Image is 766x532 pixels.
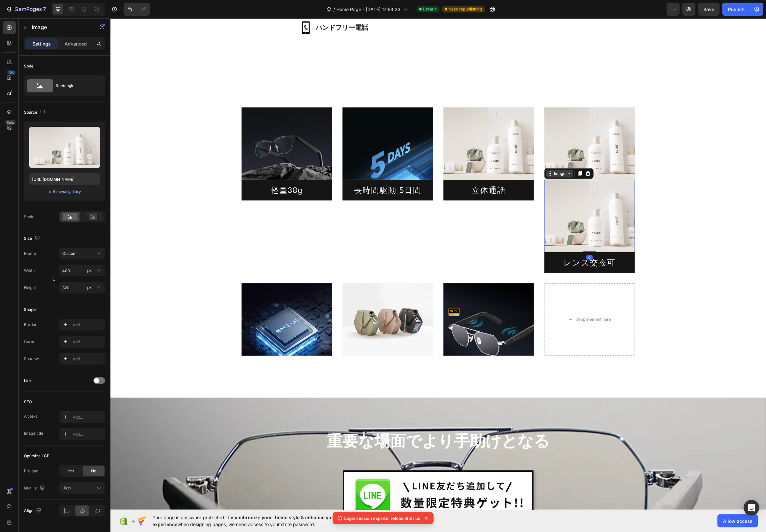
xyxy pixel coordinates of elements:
img: gempages_581033850122011561-4473811d-0b1d-4975-8274-d68fe19a2f9d.jpg [232,452,423,503]
span: Default [423,6,437,12]
div: Scale [24,214,34,220]
div: Style [24,63,33,69]
span: Custom [62,251,77,256]
span: Save [704,7,715,12]
p: Advanced [65,40,87,47]
img: gempages_581033850122011561-ce2c6f29-aca1-4c6b-b158-298cd4467d53.png [434,161,524,234]
div: Rectangle [56,78,96,93]
div: Open Intercom Messenger [744,500,759,516]
img: gempages_581033850122011561-1c050c57-d1d0-436c-89a7-0f2f1031e827.jpg [131,89,222,161]
div: 450 [6,70,16,75]
div: px [87,268,92,274]
button: px [95,284,103,292]
div: Beta [5,120,16,125]
div: Image title [24,430,43,436]
span: No [91,468,96,474]
div: Preload [24,468,38,474]
img: gempages_581033850122011561-acc53bc5-017f-4a4a-b0c5-22f09cd8e90a.jpg [333,265,423,337]
div: Align [24,506,43,515]
span: Home Page - [DATE] 17:53:23 [337,6,401,13]
p: 重要な場面でより手助けとなる [169,413,486,433]
div: SEO [24,399,32,405]
span: Your page is password protected. To when designing pages, we need access to your store password. [152,514,362,528]
button: Custom [59,248,105,259]
img: gempages_581033850122011561-6df87af9-8acf-44c9-a61b-dbc07700c294.jpg [131,265,222,337]
div: Shadow [24,356,39,362]
span: or [48,188,52,196]
button: Browse gallery [53,188,82,195]
div: Border [24,322,37,328]
input: px% [59,265,105,276]
div: Add... [73,414,104,420]
h2: 立体通話 [333,161,423,182]
div: Add... [73,431,104,437]
div: Shape [24,307,36,313]
img: gempages_581033850122011561-ce2c6f29-aca1-4c6b-b158-298cd4467d53.png [333,89,423,161]
h2: 長時間駆動 5日間 [232,161,323,182]
div: Browse gallery [53,189,81,195]
p: Login session expired, reload after 5s [344,515,421,522]
h2: 軽量38g [131,161,222,182]
button: Save [698,3,720,16]
span: Allow access [723,518,753,524]
span: synchronize your theme style & enhance your experience [152,515,336,527]
span: High [62,485,71,490]
label: Height [24,285,36,291]
div: 0 [476,237,482,242]
p: Settings [32,40,51,47]
img: gempages_581033850122011561-446b449e-6a2f-4139-8bda-82ef9063b0b9.jpg [232,89,323,161]
input: px% [59,282,105,294]
div: Optimize LCP [24,453,49,459]
div: Corner [24,339,37,345]
span: Need republishing [449,6,482,12]
button: % [86,284,93,292]
p: Image [32,23,88,31]
img: gempages_581033850122011561-ce2c6f29-aca1-4c6b-b158-298cd4467d53.png [434,89,524,161]
button: High [59,482,105,494]
div: Image [442,152,456,158]
div: Size [24,234,41,243]
div: Add... [73,322,104,328]
span: Yes [68,468,74,474]
h2: レンズ交換可 [434,234,524,255]
img: preview-image [29,127,100,168]
label: Width [24,268,35,274]
button: px [95,267,103,275]
div: Drop element here [466,298,501,304]
p: 7 [43,5,46,13]
div: Add... [73,339,104,345]
div: Quality [24,484,46,493]
input: https://example.com/image.jpg [29,173,100,185]
div: Publish [728,6,744,13]
div: Link [24,378,32,384]
div: Alt text [24,413,37,419]
span: / [334,6,335,13]
div: % [97,268,101,274]
div: % [97,285,101,291]
iframe: Design area [110,18,766,510]
button: Publish [722,3,750,16]
img: image_demo.jpg [232,265,323,337]
button: 7 [3,3,49,16]
div: Add... [73,356,104,362]
div: px [87,285,92,291]
div: Undo/Redo [124,3,150,16]
button: Allow access [717,514,758,527]
label: Frame [24,251,36,256]
button: % [86,267,93,275]
div: Source [24,108,47,117]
